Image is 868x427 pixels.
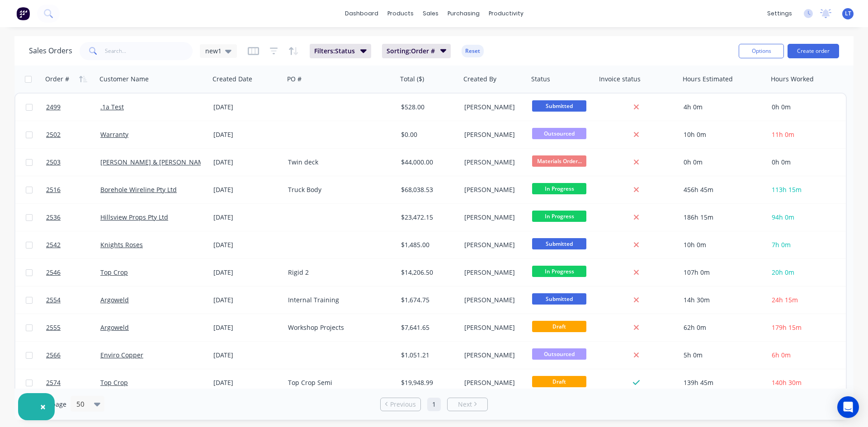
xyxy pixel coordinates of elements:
[390,400,416,409] span: Previous
[837,396,859,418] div: Open Intercom Messenger
[213,213,281,222] div: [DATE]
[46,378,61,387] span: 2574
[46,94,100,121] a: 2499
[100,323,129,332] a: Argoweld
[401,213,454,222] div: $23,472.15
[100,213,168,221] a: Hillsview Props Pty Ltd
[314,47,355,56] span: Filters: Status
[427,398,441,411] a: Page 1 is your current page
[845,9,851,18] span: LT
[29,47,72,55] h1: Sales Orders
[684,323,760,332] div: 62h 0m
[683,75,733,84] div: Hours Estimated
[684,213,760,222] div: 186h 15m
[772,103,791,111] span: 0h 0m
[532,321,586,332] span: Draft
[340,7,383,20] a: dashboard
[772,240,791,249] span: 7h 0m
[448,400,487,409] a: Next page
[763,7,797,20] div: settings
[772,268,794,277] span: 20h 0m
[739,44,784,58] button: Options
[383,7,418,20] div: products
[100,268,128,277] a: Top Crop
[401,185,454,194] div: $68,038.53
[46,121,100,148] a: 2502
[401,268,454,277] div: $14,206.50
[684,103,760,112] div: 4h 0m
[464,323,522,332] div: [PERSON_NAME]
[105,42,193,60] input: Search...
[46,213,61,222] span: 2536
[45,75,69,84] div: Order #
[532,293,586,305] span: Submitted
[382,44,451,58] button: Sorting:Order #
[99,75,149,84] div: Customer Name
[100,378,128,387] a: Top Crop
[400,75,424,84] div: Total ($)
[484,7,528,20] div: productivity
[401,378,454,387] div: $19,948.99
[532,348,586,360] span: Outsourced
[46,176,100,203] a: 2516
[458,400,472,409] span: Next
[464,130,522,139] div: [PERSON_NAME]
[401,351,454,360] div: $1,051.21
[205,46,222,56] span: new1
[532,155,586,167] span: Materials Order...
[532,211,586,222] span: In Progress
[771,75,814,84] div: Hours Worked
[310,44,371,58] button: Filters:Status
[532,266,586,277] span: In Progress
[532,183,586,194] span: In Progress
[46,149,100,176] a: 2503
[100,296,129,304] a: Argoweld
[772,158,791,166] span: 0h 0m
[46,259,100,286] a: 2546
[46,296,61,305] span: 2554
[381,400,420,409] a: Previous page
[31,396,55,418] button: Close
[46,314,100,341] a: 2555
[46,342,100,369] a: 2566
[16,7,30,20] img: Factory
[772,323,802,332] span: 179h 15m
[401,130,454,139] div: $0.00
[46,185,61,194] span: 2516
[213,130,281,139] div: [DATE]
[532,376,586,387] span: Draft
[599,75,641,84] div: Invoice status
[464,240,522,249] div: [PERSON_NAME]
[46,286,100,314] a: 2554
[288,378,388,387] div: Top Crop Semi
[532,238,586,249] span: Submitted
[401,240,454,249] div: $1,485.00
[684,351,760,360] div: 5h 0m
[532,100,586,112] span: Submitted
[100,351,143,359] a: Enviro Copper
[788,44,839,58] button: Create order
[684,130,760,139] div: 10h 0m
[288,323,388,332] div: Workshop Projects
[464,103,522,112] div: [PERSON_NAME]
[772,296,798,304] span: 24h 15m
[684,185,760,194] div: 456h 45m
[100,103,124,111] a: .1a Test
[100,240,143,249] a: Knights Roses
[46,103,61,112] span: 2499
[464,185,522,194] div: [PERSON_NAME]
[772,185,802,194] span: 113h 15m
[464,351,522,360] div: [PERSON_NAME]
[684,378,760,387] div: 139h 45m
[772,130,794,139] span: 11h 0m
[684,268,760,277] div: 107h 0m
[772,213,794,221] span: 94h 0m
[377,398,491,411] ul: Pagination
[464,378,522,387] div: [PERSON_NAME]
[684,158,760,167] div: 0h 0m
[288,185,388,194] div: Truck Body
[213,296,281,305] div: [DATE]
[100,185,177,194] a: Borehole Wireline Pty Ltd
[46,268,61,277] span: 2546
[772,378,802,387] span: 140h 30m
